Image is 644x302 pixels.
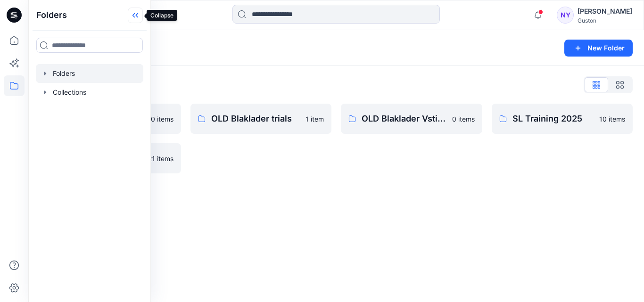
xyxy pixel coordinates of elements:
[578,17,632,24] div: Guston
[148,154,173,163] p: 21 items
[211,112,300,125] p: OLD Blaklader trials
[557,7,574,24] div: NY
[492,104,633,134] a: SL Training 202510 items
[305,114,324,124] p: 1 item
[452,114,475,124] p: 0 items
[151,114,173,124] p: 0 items
[341,104,482,134] a: OLD Blaklader Vstitcher Training0 items
[564,40,633,57] button: New Folder
[362,112,446,125] p: OLD Blaklader Vstitcher Training
[599,114,625,124] p: 10 items
[512,112,594,125] p: SL Training 2025
[190,104,332,134] a: OLD Blaklader trials1 item
[578,6,632,17] div: [PERSON_NAME]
